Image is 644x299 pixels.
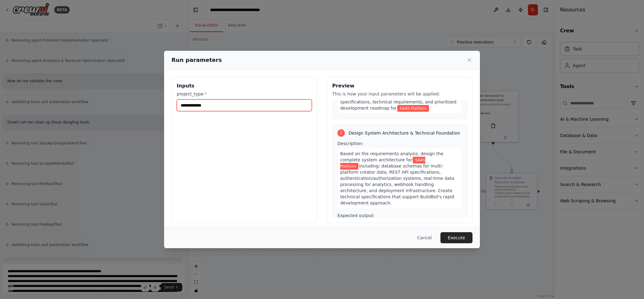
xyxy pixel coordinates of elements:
span: Based on the requirements analysis, design the complete system architecture for [340,151,443,162]
div: 2 [337,129,345,137]
span: Description: [337,141,363,146]
span: Expected output: [337,213,375,218]
span: Design System Architecture & Technical Foundation [349,130,460,136]
span: Variable: project_type [397,105,429,112]
span: Variable: project_type [340,157,425,170]
span: . [430,106,431,111]
label: project_type [177,91,312,97]
button: Execute [440,232,473,243]
p: This is how your input parameters will be applied: [332,91,467,97]
h2: Run parameters [171,56,222,64]
button: Cancel [412,232,437,243]
h3: Inputs [177,82,312,90]
span: including: database schemas for multi-platform creator data, REST API specifications, authenticat... [340,164,454,205]
h3: Preview [332,82,467,90]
